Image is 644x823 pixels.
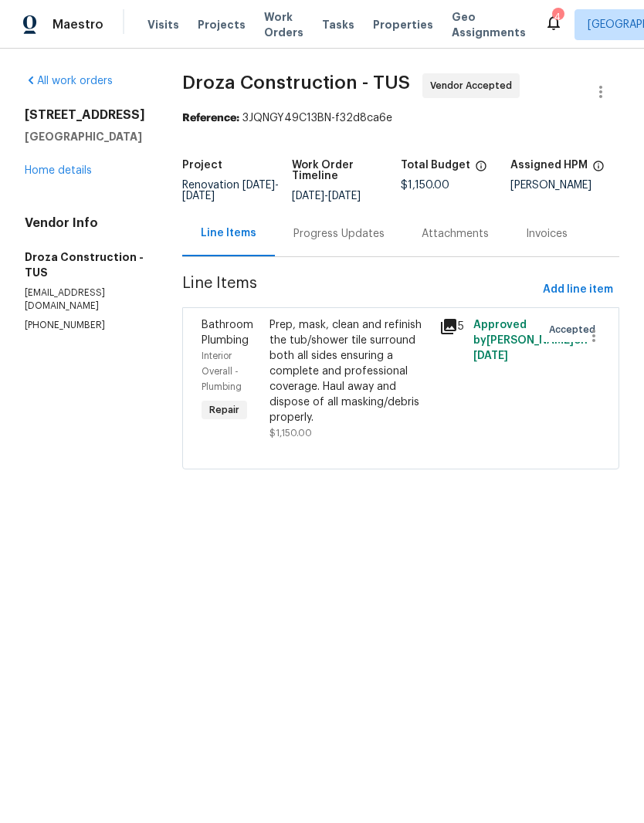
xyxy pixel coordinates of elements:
[510,180,620,191] div: [PERSON_NAME]
[269,317,430,425] div: Prep, mask, clean and refinish the tub/shower tile surround both all sides ensuring a complete an...
[25,215,145,231] h4: Vendor Info
[25,286,145,313] p: [EMAIL_ADDRESS][DOMAIN_NAME]
[322,19,354,30] span: Tasks
[430,78,518,93] span: Vendor Accepted
[510,160,588,171] h5: Assigned HPM
[182,160,222,171] h5: Project
[182,191,215,202] span: [DATE]
[543,280,613,300] span: Add line item
[25,165,92,176] a: Home details
[201,225,256,241] div: Line Items
[25,319,145,332] p: [PHONE_NUMBER]
[25,107,145,123] h2: [STREET_ADDRESS]
[473,320,588,361] span: Approved by [PERSON_NAME] on
[242,180,275,191] span: [DATE]
[202,351,242,391] span: Interior Overall - Plumbing
[203,402,246,418] span: Repair
[328,191,361,202] span: [DATE]
[53,17,103,32] span: Maestro
[293,226,385,242] div: Progress Updates
[552,9,563,25] div: 4
[439,317,464,336] div: 5
[422,226,489,242] div: Attachments
[202,320,253,346] span: Bathroom Plumbing
[452,9,526,40] span: Geo Assignments
[25,129,145,144] h5: [GEOGRAPHIC_DATA]
[473,351,508,361] span: [DATE]
[25,76,113,86] a: All work orders
[549,322,602,337] span: Accepted
[401,180,449,191] span: $1,150.00
[264,9,303,40] span: Work Orders
[269,428,312,438] span: $1,150.00
[182,73,410,92] span: Droza Construction - TUS
[475,160,487,180] span: The total cost of line items that have been proposed by Opendoor. This sum includes line items th...
[182,180,279,202] span: -
[292,191,361,202] span: -
[182,180,279,202] span: Renovation
[401,160,470,171] h5: Total Budget
[373,17,433,32] span: Properties
[592,160,605,180] span: The hpm assigned to this work order.
[182,110,619,126] div: 3JQNGY49C13BN-f32d8ca6e
[292,191,324,202] span: [DATE]
[182,113,239,124] b: Reference:
[198,17,246,32] span: Projects
[182,276,537,304] span: Line Items
[292,160,402,181] h5: Work Order Timeline
[526,226,568,242] div: Invoices
[147,17,179,32] span: Visits
[25,249,145,280] h5: Droza Construction - TUS
[537,276,619,304] button: Add line item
